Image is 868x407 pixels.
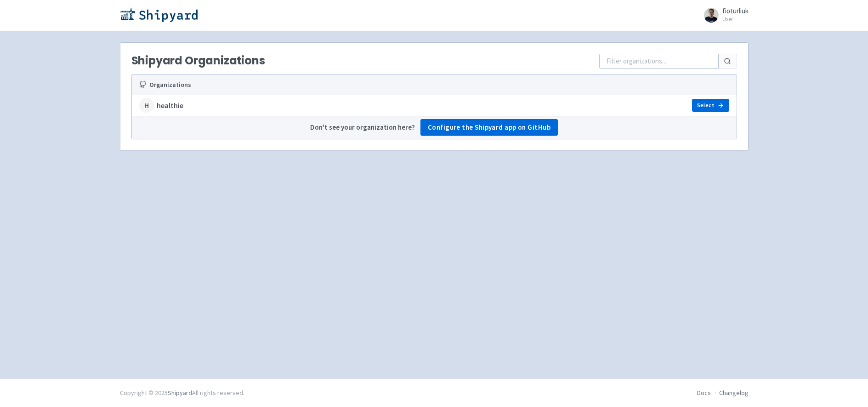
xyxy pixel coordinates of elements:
[719,389,749,397] a: Changelog
[139,81,147,88] svg: GitHub
[698,7,749,22] a: fioturliuk User
[722,6,749,15] span: fioturliuk
[697,389,711,397] a: Docs
[120,7,198,22] img: Shipyard logo
[722,16,749,22] small: User
[168,389,192,397] a: Shipyard
[310,122,415,133] strong: Don't see your organization here?
[692,99,729,112] a: Select
[420,119,558,136] a: Configure the Shipyard app on GitHub
[131,54,265,67] h1: Shipyard Organizations
[599,54,719,69] input: Filter organizations...
[157,100,183,111] strong: healthie
[120,388,244,398] div: Copyright © 2025 All rights reserved.
[139,80,473,90] div: Organizations
[139,98,154,113] div: H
